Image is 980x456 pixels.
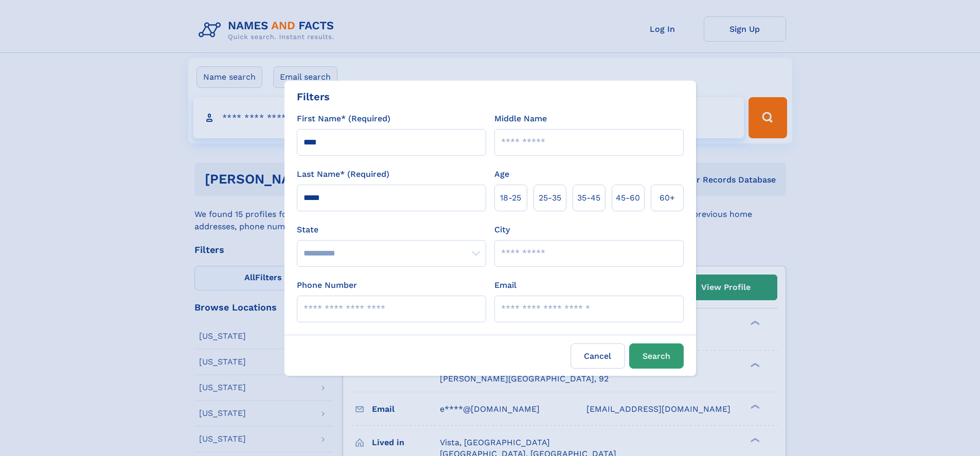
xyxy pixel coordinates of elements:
button: Search [629,343,684,369]
span: 45‑60 [616,192,640,204]
label: City [494,224,510,236]
label: Cancel [571,343,625,369]
label: Last Name* (Required) [297,168,389,180]
label: Age [494,168,509,180]
span: 35‑45 [577,192,600,204]
span: 25‑35 [539,192,561,204]
label: State [297,224,486,236]
label: First Name* (Required) [297,113,390,125]
span: 18‑25 [500,192,521,204]
label: Phone Number [297,279,357,291]
div: Filters [297,89,330,104]
label: Email [494,279,516,291]
label: Middle Name [494,113,547,125]
span: 60+ [660,192,675,204]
